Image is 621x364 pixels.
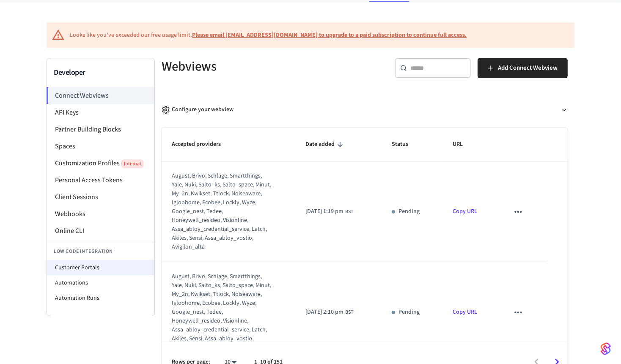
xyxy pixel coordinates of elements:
[398,308,420,317] p: Pending
[305,207,353,216] div: Europe/London
[54,67,148,79] h3: Developer
[47,172,154,189] li: Personal Access Tokens
[162,99,568,121] button: Configure your webview
[47,189,154,205] li: Client Sessions
[398,207,420,216] p: Pending
[121,159,143,168] span: Internal
[305,308,353,317] div: Europe/London
[305,308,343,317] span: [DATE] 2:10 pm
[47,121,154,138] li: Partner Building Blocks
[345,309,353,316] span: BST
[305,207,343,216] span: [DATE] 1:19 pm
[392,138,419,151] span: Status
[47,222,154,239] li: Online CLI
[345,208,353,216] span: BST
[192,31,467,39] a: Please email [EMAIL_ADDRESS][DOMAIN_NAME] to upgrade to a paid subscription to continue full access.
[47,290,154,306] li: Automation Runs
[47,87,154,104] li: Connect Webviews
[172,172,274,252] div: august, brivo, schlage, smartthings, yale, nuki, salto_ks, salto_space, minut, my_2n, kwikset, tt...
[453,207,477,216] a: Copy URL
[172,138,232,151] span: Accepted providers
[47,260,154,275] li: Customer Portals
[478,58,568,78] button: Add Connect Webview
[498,63,558,74] span: Add Connect Webview
[70,31,467,40] div: Looks like you've exceeded our free usage limit.
[47,104,154,121] li: API Keys
[47,205,154,222] li: Webhooks
[305,138,346,151] span: Date added
[172,272,274,352] div: august, brivo, schlage, smartthings, yale, nuki, salto_ks, salto_space, minut, my_2n, kwikset, tt...
[162,105,234,114] div: Configure your webview
[601,342,611,356] img: SeamLogoGradient.69752ec5.svg
[47,243,154,260] li: Low Code Integration
[47,275,154,290] li: Automations
[47,138,154,155] li: Spaces
[47,155,154,172] li: Customization Profiles
[453,138,474,151] span: URL
[162,58,360,75] h5: Webviews
[453,308,477,316] a: Copy URL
